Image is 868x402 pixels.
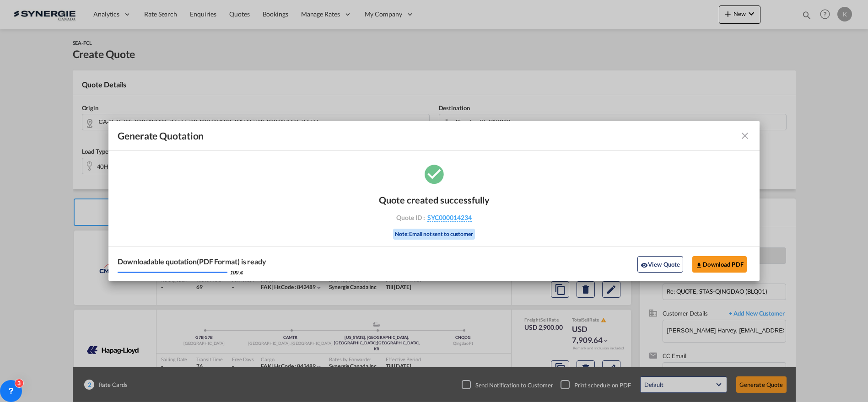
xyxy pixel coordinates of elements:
div: Quote ID : [381,214,487,222]
span: Generate Quotation [118,130,204,142]
div: Note: Email not sent to customer [393,229,475,240]
md-icon: icon-download [695,262,703,269]
div: Downloadable quotation(PDF Format) is ready [118,257,266,267]
div: Quote created successfully [379,194,490,205]
md-icon: icon-close fg-AAA8AD cursor m-0 [739,130,750,141]
md-icon: icon-eye [641,262,648,269]
md-icon: icon-checkbox-marked-circle [423,162,446,185]
button: icon-eyeView Quote [637,256,683,273]
span: SYC000014234 [427,214,472,222]
md-dialog: Generate Quotation Quote ... [108,121,760,282]
button: Download PDF [692,256,747,273]
div: 100 % [230,269,243,276]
